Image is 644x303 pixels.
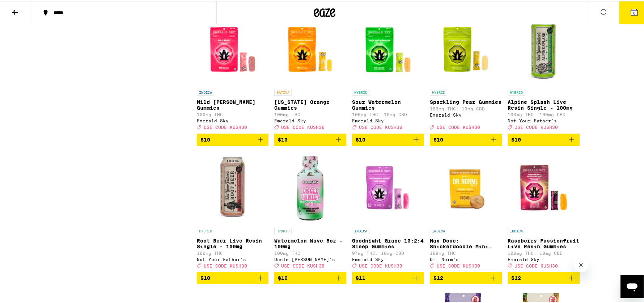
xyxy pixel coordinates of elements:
div: Uncle [PERSON_NAME]'s [274,256,346,261]
p: Alpine Splash Live Resin Single - 100mg [508,98,580,110]
p: HYBRID [430,88,447,94]
p: HYBRID [352,88,369,94]
span: $12 [511,274,521,280]
p: 100mg THC [274,111,346,116]
button: Add to bag [508,271,580,283]
a: Open page for Raspberry Passionfruit Live Resin Gummies from Emerald Sky [508,151,580,271]
p: Max Dose: Snickerdoodle Mini Cookie - Indica [430,237,502,248]
a: Open page for Watermelon Wave 8oz - 100mg from Uncle Arnie's [274,151,346,271]
iframe: Button to launch messaging window [620,274,644,297]
button: Add to bag [430,271,502,283]
img: Emerald Sky - Goodnight Grape 10:2:4 Sleep Gummies [352,151,424,223]
img: Not Your Father's - Alpine Splash Live Resin Single - 100mg [508,12,580,84]
p: Sour Watermelon Gummies [352,98,424,110]
a: Open page for Goodnight Grape 10:2:4 Sleep Gummies from Emerald Sky [352,151,424,271]
p: 108mg THC [430,250,502,254]
p: [US_STATE] Orange Gummies [274,98,346,110]
span: USE CODE KUSH30 [437,124,480,129]
span: $10 [278,136,288,142]
div: Not Your Father's [197,256,269,261]
p: 100mg THC [197,111,269,116]
div: Dr. Norm's [430,256,502,261]
img: Emerald Sky - California Orange Gummies [274,12,346,84]
p: Wild [PERSON_NAME] Gummies [197,98,269,110]
span: $10 [200,136,210,142]
p: Sparkling Pear Gummies [430,98,502,104]
a: Open page for Wild Berry Gummies from Emerald Sky [197,12,269,132]
button: Add to bag [508,132,580,145]
span: USE CODE KUSH30 [437,262,480,267]
span: USE CODE KUSH30 [514,124,558,129]
img: Not Your Father's - Root Beer Live Resin Single - 100mg [197,151,269,223]
p: 100mg THC: 10mg CBD [430,105,502,110]
span: USE CODE KUSH30 [514,262,558,267]
p: HYBRID [274,227,292,233]
img: Emerald Sky - Sour Watermelon Gummies [352,12,424,84]
span: $10 [433,136,443,142]
a: Open page for Max Dose: Snickerdoodle Mini Cookie - Indica from Dr. Norm's [430,151,502,271]
span: $11 [356,274,365,280]
span: USE CODE KUSH30 [204,124,247,129]
a: Open page for Sparkling Pear Gummies from Emerald Sky [430,12,502,132]
p: 100mg THC [197,250,269,254]
button: Add to bag [197,271,269,283]
span: $12 [433,274,443,280]
a: Open page for Alpine Splash Live Resin Single - 100mg from Not Your Father's [508,12,580,132]
p: 100mg THC: 100mg CBD [508,111,580,116]
span: $10 [356,136,365,142]
span: USE CODE KUSH30 [281,124,325,129]
iframe: Close message [574,257,588,271]
span: $10 [200,274,210,280]
span: Hi. Need any help? [4,5,52,11]
p: Root Beer Live Resin Single - 100mg [197,237,269,248]
button: Add to bag [352,271,424,283]
p: 100mg THC: 10mg CBD [508,250,580,254]
img: Emerald Sky - Sparkling Pear Gummies [430,12,502,84]
div: Emerald Sky [352,256,424,261]
a: Open page for Sour Watermelon Gummies from Emerald Sky [352,12,424,132]
div: Emerald Sky [352,117,424,122]
span: USE CODE KUSH30 [359,262,402,267]
div: Emerald Sky [430,111,502,116]
button: Add to bag [197,132,269,145]
p: 97mg THC: 18mg CBD [352,250,424,254]
img: Emerald Sky - Raspberry Passionfruit Live Resin Gummies [508,151,580,223]
div: Emerald Sky [508,256,580,261]
img: Uncle Arnie's - Watermelon Wave 8oz - 100mg [274,151,346,223]
span: USE CODE KUSH30 [281,262,325,267]
img: Emerald Sky - Wild Berry Gummies [197,12,269,84]
p: HYBRID [508,88,525,94]
p: INDICA [197,88,214,94]
button: Add to bag [352,132,424,145]
img: Dr. Norm's - Max Dose: Snickerdoodle Mini Cookie - Indica [430,151,502,223]
p: 100mg THC: 10mg CBD [352,111,424,116]
p: HYBRID [197,227,214,233]
a: Open page for California Orange Gummies from Emerald Sky [274,12,346,132]
button: Add to bag [274,132,346,145]
span: $10 [511,136,521,142]
p: INDICA [352,227,369,233]
p: SATIVA [274,88,292,94]
p: Raspberry Passionfruit Live Resin Gummies [508,237,580,248]
span: USE CODE KUSH30 [204,262,247,267]
p: INDICA [508,227,525,233]
p: INDICA [430,227,447,233]
div: Not Your Father's [508,117,580,122]
div: Emerald Sky [274,117,346,122]
button: Add to bag [274,271,346,283]
p: Watermelon Wave 8oz - 100mg [274,237,346,248]
button: Add to bag [430,132,502,145]
a: Open page for Root Beer Live Resin Single - 100mg from Not Your Father's [197,151,269,271]
span: $10 [278,274,288,280]
p: 100mg THC [274,250,346,254]
div: Emerald Sky [197,117,269,122]
span: USE CODE KUSH30 [359,124,402,129]
span: 6 [633,10,635,14]
p: Goodnight Grape 10:2:4 Sleep Gummies [352,237,424,248]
